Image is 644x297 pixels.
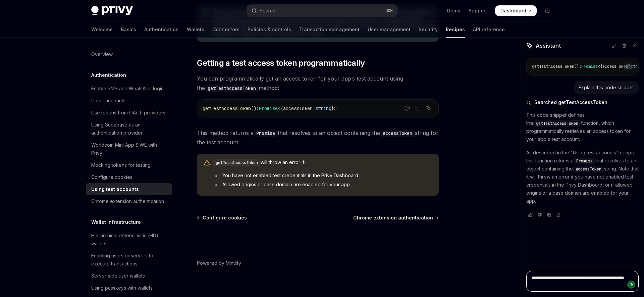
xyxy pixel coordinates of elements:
a: Dashboard [495,5,537,16]
li: You have not enabled test credentials in the Privy Dashboard [213,172,432,179]
span: This method returns a that resolves to an object containing the string for the test account. [197,128,439,147]
h5: Authentication [91,71,126,79]
div: Server-side user wallets [91,272,145,280]
img: dark logo [91,6,133,15]
span: Getting a test access token programmatically [197,58,365,68]
span: Promise [259,105,278,111]
a: Using Supabase as an authentication provider [86,119,172,139]
span: < [278,105,280,111]
div: Hierarchical deterministic (HD) wallets [91,232,168,248]
a: Welcome [91,21,113,38]
span: Configure cookies [203,214,247,221]
span: accessToken [602,64,628,69]
a: Demo [447,7,461,14]
span: string [315,105,331,111]
a: Connectors [212,21,239,38]
button: Toggle dark mode [542,5,553,16]
a: Chrome extension authentication [86,195,172,207]
a: Wallets [187,21,204,38]
button: Copy chat response [545,212,553,218]
a: Overview [86,48,172,60]
h5: Wallet infrastructure [91,218,141,226]
code: getTestAccessToken [213,159,261,166]
textarea: Ask a question... [526,271,639,292]
div: Using Supabase as an authentication provider [91,121,168,137]
button: Report incorrect code [403,104,412,112]
a: Policies & controls [248,21,291,38]
a: Worldcoin Mini App SIWE with Privy [86,139,172,159]
button: Reload last chat [554,212,562,218]
button: Vote that response was not good [536,212,544,218]
div: Guest accounts [91,97,125,105]
a: Basics [121,21,136,38]
a: Hierarchical deterministic (HD) wallets [86,230,172,250]
span: > [334,105,337,111]
div: Using passkeys with wallets [91,284,153,292]
span: { [600,64,602,69]
svg: Warning [204,160,210,166]
a: Enable SMS and WhatsApp login [86,83,172,95]
div: Search... [260,7,278,15]
code: accessToken [380,130,415,137]
button: Open search [247,5,397,17]
a: Mocking tokens for testing [86,159,172,171]
code: getTestAccessToken [205,85,259,92]
div: Using test accounts [91,185,139,193]
span: } [331,105,334,111]
span: : [313,105,315,111]
button: Ask AI [424,104,433,112]
span: Searched getTestAccessToken [534,99,607,106]
span: Chrome extension authentication [353,214,433,221]
p: This code snippet defines the function, which programmatically retrieves an access token for your... [526,111,639,143]
div: Overview [91,50,113,58]
a: Guest accounts [86,95,172,107]
span: Promise [576,158,593,164]
div: Worldcoin Mini App SIWE with Privy [91,141,168,157]
a: Configure cookies [86,171,172,183]
div: Enabling users or servers to execute transactions [91,252,168,268]
div: Use tokens from OAuth providers [91,109,165,117]
a: Authentication [144,21,179,38]
span: Assistant [536,42,561,50]
a: Configure cookies [198,214,247,221]
div: Explain this code snippet [579,84,634,91]
span: ⌘ K [386,8,393,13]
a: Enabling users or servers to execute transactions [86,250,172,270]
span: getTestAccessToken [536,121,578,126]
code: Promise [254,130,278,137]
span: Promise [581,64,598,69]
span: getTestAccessToken [203,105,251,111]
div: Mocking tokens for testing [91,161,151,169]
span: (): [574,64,581,69]
a: Chrome extension authentication [353,214,438,221]
a: Use tokens from OAuth providers [86,107,172,119]
a: Server-side user wallets [86,270,172,282]
span: accessToken [283,105,313,111]
div: Configure cookies [91,173,132,181]
span: getTestAccessToken [532,64,574,69]
a: Recipes [446,21,465,38]
div: Enable SMS and WhatsApp login [91,85,164,93]
span: (): [251,105,259,111]
span: { [280,105,283,111]
div: Chrome extension authentication [91,197,164,205]
span: You can programmatically get an access token for your app’s test account using the method: [197,74,439,93]
button: Vote that response was good [526,212,534,218]
span: Dashboard [500,7,526,14]
a: Using test accounts [86,183,172,195]
a: Using passkeys with wallets [86,282,172,294]
button: Copy the contents from the code block [624,62,633,71]
a: Powered by Mintlify [197,260,241,266]
a: Support [469,7,487,14]
li: Allowed origins or base domain are enabled for your app [213,181,432,188]
span: < [598,64,600,69]
p: As described in the "Using test accounts" recipe, this function returns a that resolves to an obj... [526,149,639,205]
button: Copy the contents from the code block [414,104,422,112]
span: will throw an error if: [213,159,432,166]
button: Searched getTestAccessToken [526,99,639,106]
a: Security [419,21,438,38]
a: User management [368,21,411,38]
button: Send message [627,281,635,289]
a: API reference [473,21,505,38]
span: accessToken [576,166,601,172]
